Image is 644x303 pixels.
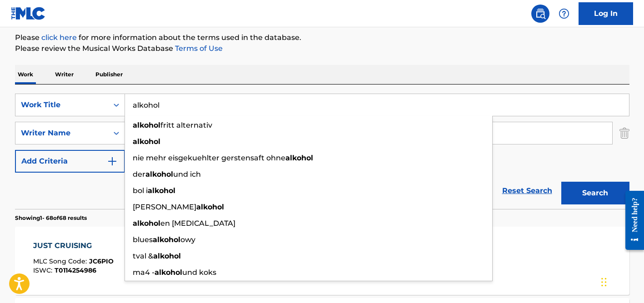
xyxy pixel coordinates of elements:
[55,266,96,274] span: T0114254986
[133,121,160,129] strong: alkohol
[15,43,629,54] p: Please review the Musical Works Database
[531,5,549,23] a: Public Search
[15,227,629,295] a: JUST CRUISINGMLC Song Code:JC6PIOISWC:T0114254986Writers (2)[PERSON_NAME], [PERSON_NAME]Recording...
[153,235,180,244] strong: alkohol
[11,7,46,20] img: MLC Logo
[180,235,195,244] span: owy
[182,268,216,277] span: und koks
[498,181,557,201] a: Reset Search
[133,186,148,195] span: bol i
[619,184,644,257] iframe: Resource Center
[15,65,36,84] p: Work
[33,266,55,274] span: ISWC :
[599,259,644,303] iframe: Chat Widget
[148,186,175,195] strong: alkohol
[153,252,181,260] strong: alkohol
[619,122,629,144] img: Delete Criterion
[15,32,629,43] p: Please for more information about the terms used in the database.
[160,121,212,129] span: fritt alternativ
[535,8,546,19] img: search
[173,170,201,179] span: und ich
[555,5,573,23] div: Help
[133,252,153,260] span: tval &
[52,65,76,84] p: Writer
[15,150,125,173] button: Add Criteria
[145,170,173,179] strong: alkohol
[160,219,235,228] span: en [MEDICAL_DATA]
[15,94,629,209] form: Search Form
[89,257,114,265] span: JC6PIO
[559,8,569,19] img: help
[133,268,155,277] span: ma4 -
[107,156,118,167] img: 9d2ae6d4665cec9f34b9.svg
[155,268,182,277] strong: alkohol
[133,203,196,211] span: [PERSON_NAME]
[21,128,103,139] div: Writer Name
[133,219,160,228] strong: alkohol
[93,65,125,84] p: Publisher
[579,2,633,25] a: Log In
[601,268,607,296] div: Drag
[561,182,629,204] button: Search
[41,33,77,42] a: click here
[133,137,160,146] strong: alkohol
[196,203,224,211] strong: alkohol
[173,44,223,53] a: Terms of Use
[133,235,153,244] span: blues
[33,240,114,251] div: JUST CRUISING
[33,257,89,265] span: MLC Song Code :
[133,170,145,179] span: der
[133,154,285,162] span: nie mehr eisgekuehlter gerstensaft ohne
[21,99,103,110] div: Work Title
[285,154,313,162] strong: alkohol
[15,214,87,222] p: Showing 1 - 68 of 68 results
